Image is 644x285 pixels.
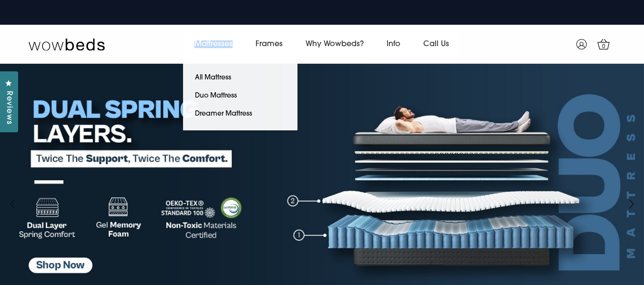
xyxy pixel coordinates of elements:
a: Why Wowbeds? [294,31,375,58]
a: Frames [244,31,294,58]
a: Call Us [412,31,460,58]
a: 0 [592,32,615,56]
a: All Mattress [183,69,243,87]
span: Reviews [2,91,15,125]
a: Duo Mattress [183,87,249,105]
a: Mattresses [183,31,244,58]
img: Wow Beds Logo [29,38,105,51]
a: Dreamer Mattress [183,105,264,123]
a: Info [375,31,412,58]
span: 0 [599,42,609,51]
